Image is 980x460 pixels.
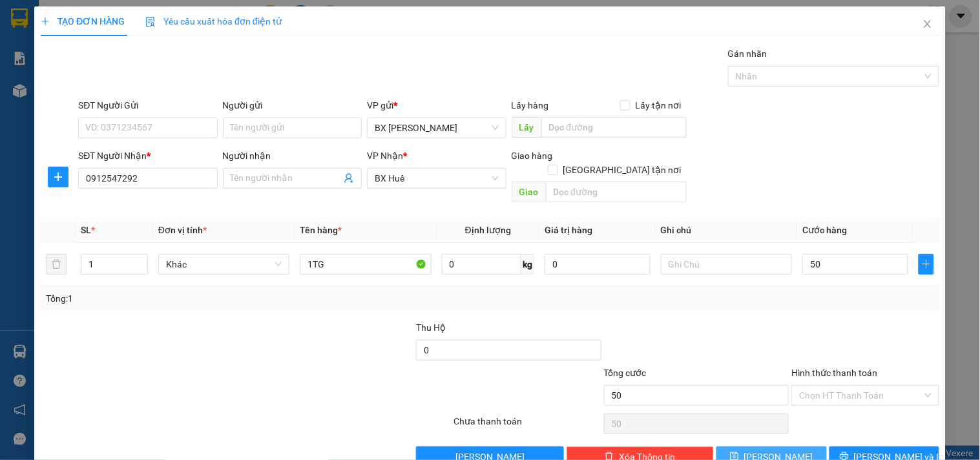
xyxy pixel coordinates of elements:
[802,225,847,235] span: Cước hàng
[48,172,68,182] span: plus
[81,225,91,235] span: SL
[48,167,68,187] button: plus
[452,414,602,437] div: Chưa thanh toán
[46,254,67,275] button: delete
[41,17,50,26] span: plus
[546,182,687,202] input: Dọc đường
[910,6,946,43] button: Close
[512,151,553,161] span: Giao hàng
[416,322,446,333] span: Thu Hộ
[512,117,541,138] span: Lấy
[367,98,506,112] div: VP gửi
[78,149,217,163] div: SĐT Người Nhận
[512,182,546,202] span: Giao
[656,218,797,243] th: Ghi chú
[923,19,933,29] span: close
[158,225,207,235] span: Đơn vị tính
[223,98,362,112] div: Người gửi
[465,225,511,235] span: Định lượng
[919,254,934,275] button: plus
[344,173,354,183] span: user-add
[166,255,282,274] span: Khác
[604,368,647,378] span: Tổng cước
[545,254,651,275] input: 0
[541,117,687,138] input: Dọc đường
[512,100,549,110] span: Lấy hàng
[521,254,534,275] span: kg
[375,118,498,138] span: BX Phạm Văn Đồng
[545,225,592,235] span: Giá trị hàng
[300,225,342,235] span: Tên hàng
[919,259,933,269] span: plus
[300,254,431,275] input: VD: Bàn, Ghế
[631,98,687,112] span: Lấy tận nơi
[661,254,792,275] input: Ghi Chú
[46,291,379,306] div: Tổng: 1
[367,151,403,161] span: VP Nhận
[145,17,156,27] img: icon
[145,16,282,26] span: Yêu cầu xuất hóa đơn điện tử
[78,98,217,112] div: SĐT Người Gửi
[728,48,767,59] label: Gán nhãn
[41,16,125,26] span: TẠO ĐƠN HÀNG
[558,163,687,177] span: [GEOGRAPHIC_DATA] tận nơi
[223,149,362,163] div: Người nhận
[375,169,498,188] span: BX Huế
[791,368,877,378] label: Hình thức thanh toán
